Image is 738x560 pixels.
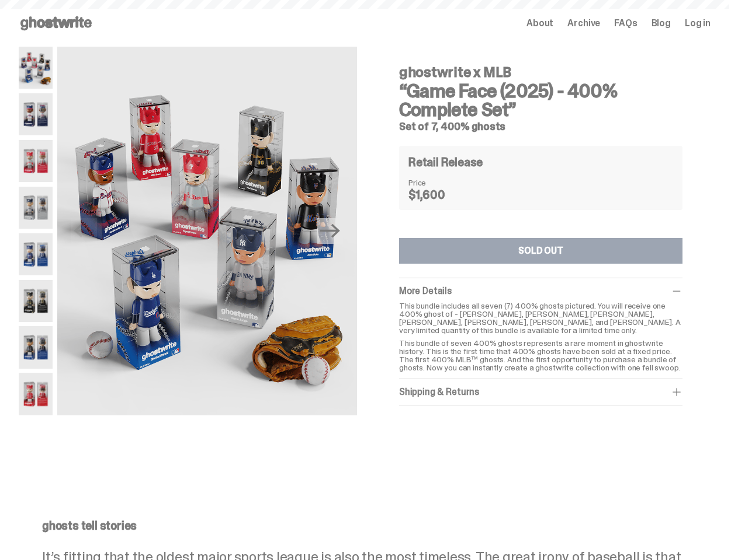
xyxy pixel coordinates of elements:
img: 03-ghostwrite-mlb-game-face-complete-set-bryce-harper.png [19,140,53,182]
img: 08-ghostwrite-mlb-game-face-complete-set-mike-trout.png [19,373,53,415]
p: This bundle includes all seven (7) 400% ghosts pictured. You will receive one 400% ghost of - [PE... [399,302,682,334]
h4: ghostwrite x MLB [399,65,682,79]
img: 07-ghostwrite-mlb-game-face-complete-set-juan-soto.png [19,326,53,368]
div: SOLD OUT [518,246,563,256]
p: This bundle of seven 400% ghosts represents a rare moment in ghostwrite history. This is the firs... [399,339,682,372]
span: More Details [399,285,452,297]
a: Archive [567,19,600,28]
a: Blog [652,19,671,28]
button: SOLD OUT [399,238,682,264]
img: 02-ghostwrite-mlb-game-face-complete-set-ronald-acuna-jr.png [19,93,53,135]
h3: “Game Face (2025) - 400% Complete Set” [399,82,682,119]
img: 04-ghostwrite-mlb-game-face-complete-set-aaron-judge.png [19,187,53,229]
a: FAQs [614,19,637,28]
div: Shipping & Returns [399,386,682,398]
img: 06-ghostwrite-mlb-game-face-complete-set-paul-skenes.png [19,280,53,322]
img: 01-ghostwrite-mlb-game-face-complete-set.png [19,47,53,89]
h4: Retail Release [408,156,483,168]
a: Log in [685,19,711,28]
img: 05-ghostwrite-mlb-game-face-complete-set-shohei-ohtani.png [19,233,53,275]
dd: $1,600 [408,189,467,201]
a: About [526,19,553,28]
dt: Price [408,178,467,187]
img: 01-ghostwrite-mlb-game-face-complete-set.png [57,47,357,421]
button: Next [317,218,343,244]
h5: Set of 7, 400% ghosts [399,121,682,132]
p: ghosts tell stories [42,520,687,531]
